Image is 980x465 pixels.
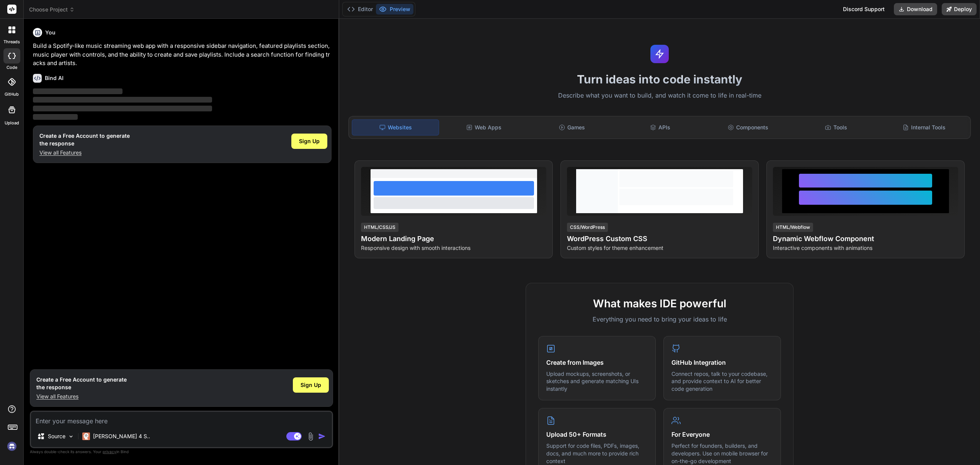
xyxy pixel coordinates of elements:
[361,233,546,244] h4: Modern Landing Page
[705,119,791,135] div: Components
[30,448,333,455] p: Always double-check its answers. Your in Bind
[33,114,78,120] span: ‌
[617,119,703,135] div: APIs
[36,376,127,391] h1: Create a Free Account to generate the response
[301,381,321,389] span: Sign Up
[3,39,20,45] label: threads
[361,223,399,232] div: HTML/CSS/JS
[538,315,781,324] p: Everything you need to bring your ideas to life
[376,4,413,15] button: Preview
[546,370,648,393] p: Upload mockups, screenshots, or sketches and generate matching UIs instantly
[773,244,958,252] p: Interactive components with animations
[48,432,65,440] p: Source
[103,449,116,454] span: privacy
[773,223,813,232] div: HTML/Webflow
[671,430,773,439] h4: For Everyone
[5,91,19,98] label: GitHub
[306,432,315,441] img: attachment
[82,432,90,440] img: Claude 4 Sonnet
[546,358,648,367] h4: Create from Images
[36,393,127,400] p: View all Features
[529,119,615,135] div: Games
[567,233,752,244] h4: WordPress Custom CSS
[344,4,376,15] button: Editor
[93,432,150,440] p: [PERSON_NAME] 4 S..
[567,244,752,252] p: Custom styles for theme enhancement
[546,430,648,439] h4: Upload 50+ Formats
[45,29,56,36] h6: You
[671,358,773,367] h4: GitHub Integration
[567,223,608,232] div: CSS/WordPress
[318,432,326,440] img: icon
[33,88,122,94] span: ‌
[361,244,546,252] p: Responsive design with smooth interactions
[45,74,64,82] h6: Bind AI
[33,97,212,103] span: ‌
[7,64,17,71] label: code
[546,442,648,465] p: Support for code files, PDFs, images, docs, and much more to provide rich context
[838,3,889,15] div: Discord Support
[39,149,130,157] p: View all Features
[793,119,879,135] div: Tools
[671,442,773,465] p: Perfect for founders, builders, and developers. Use on mobile browser for on-the-go development
[5,440,18,453] img: signin
[33,106,212,111] span: ‌
[441,119,527,135] div: Web Apps
[299,137,320,145] span: Sign Up
[344,72,975,86] h1: Turn ideas into code instantly
[538,295,781,312] h2: What makes IDE powerful
[352,119,439,135] div: Websites
[5,120,19,126] label: Upload
[894,3,937,15] button: Download
[671,370,773,393] p: Connect repos, talk to your codebase, and provide context to AI for better code generation
[68,433,74,440] img: Pick Models
[39,132,130,147] h1: Create a Free Account to generate the response
[33,42,332,68] p: Build a Spotify-like music streaming web app with a responsive sidebar navigation, featured playl...
[773,233,958,244] h4: Dynamic Webflow Component
[942,3,977,15] button: Deploy
[344,91,975,101] p: Describe what you want to build, and watch it come to life in real-time
[881,119,967,135] div: Internal Tools
[29,6,75,13] span: Choose Project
